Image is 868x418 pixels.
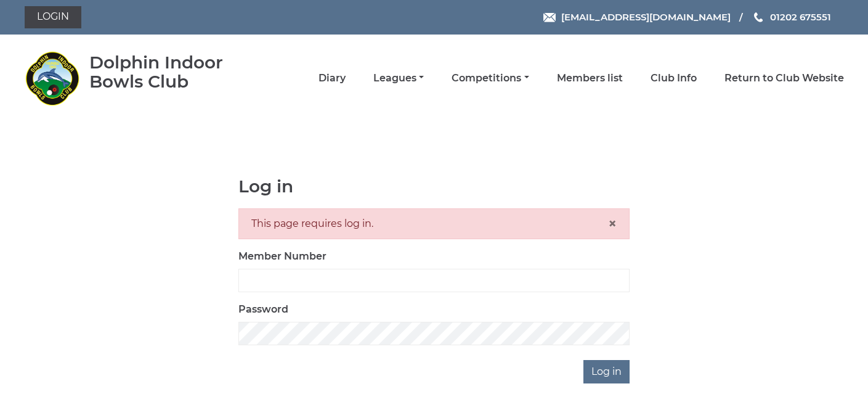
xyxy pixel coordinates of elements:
h1: Log in [238,177,630,196]
div: Dolphin Indoor Bowls Club [89,53,259,91]
span: × [608,215,617,232]
span: [EMAIL_ADDRESS][DOMAIN_NAME] [561,11,731,23]
a: Email [EMAIL_ADDRESS][DOMAIN_NAME] [543,10,731,24]
a: Club Info [651,72,697,85]
img: Dolphin Indoor Bowls Club [25,51,80,106]
a: Diary [318,72,346,85]
button: Close [608,216,617,231]
a: Leagues [373,72,424,85]
span: 01202 675551 [770,11,831,23]
label: Member Number [238,249,327,264]
label: Password [238,302,288,317]
a: Return to Club Website [724,72,844,85]
input: Log in [583,360,630,383]
img: Phone us [754,12,763,22]
a: Login [25,6,81,28]
img: Email [543,13,556,22]
div: This page requires log in. [238,208,630,239]
a: Competitions [452,72,529,85]
a: Members list [557,72,623,85]
a: Phone us 01202 675551 [752,10,831,24]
